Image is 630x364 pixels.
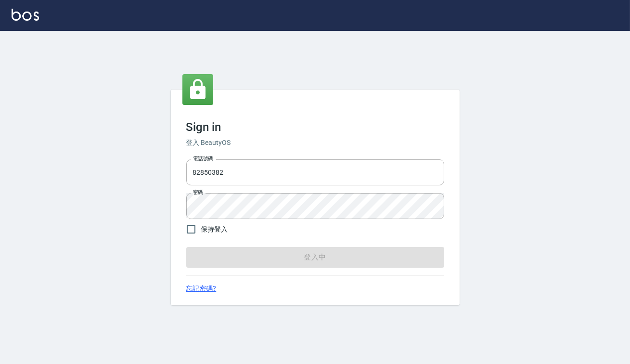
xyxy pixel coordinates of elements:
label: 密碼 [193,189,203,196]
label: 電話號碼 [193,155,213,162]
img: Logo [12,9,39,21]
h3: Sign in [186,120,444,134]
h6: 登入 BeautyOS [186,138,444,148]
span: 保持登入 [201,224,228,234]
a: 忘記密碼? [186,284,217,294]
